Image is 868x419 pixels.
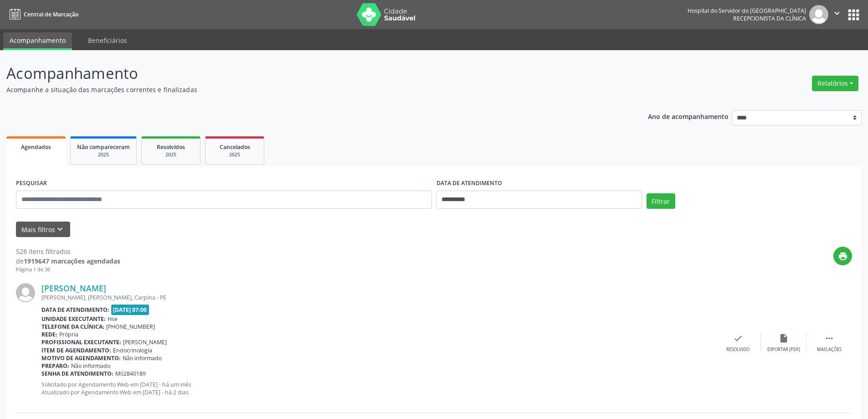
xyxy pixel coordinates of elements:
[733,15,806,22] span: Recepcionista da clínica
[688,7,806,15] div: Hospital do Servidor do [GEOGRAPHIC_DATA]
[220,143,250,151] span: Cancelados
[24,10,78,18] span: Central de Marcação
[812,76,858,91] button: Relatórios
[41,362,69,370] b: Preparo:
[71,362,110,370] span: Não informado
[41,323,104,331] b: Telefone da clínica:
[113,347,152,354] span: Endocrinologia
[41,347,111,354] b: Item de agendamento:
[41,315,106,323] b: Unidade executante:
[838,251,848,261] i: print
[41,331,57,338] b: Rede:
[809,5,828,24] img: img
[111,305,149,315] span: [DATE] 07:00
[16,222,70,238] button: Mais filtroskeyboard_arrow_down
[123,338,167,346] span: [PERSON_NAME]
[108,315,118,323] span: Hse
[16,283,35,302] img: img
[106,323,155,331] span: [PHONE_NUMBER]
[21,143,51,151] span: Agendados
[41,370,113,378] b: Senha de atendimento:
[41,306,109,314] b: Data de atendimento:
[16,247,120,256] div: 528 itens filtrados
[647,193,675,209] button: Filtrar
[846,7,862,23] button: apps
[3,32,72,50] a: Acompanhamento
[832,8,842,18] i: 
[16,256,120,266] div: de
[817,347,842,353] div: Mais ações
[824,333,834,343] i: 
[77,143,130,151] span: Não compareceram
[41,338,121,346] b: Profissional executante:
[212,151,257,158] div: 2025
[437,176,502,191] label: DATA DE ATENDIMENTO
[767,347,800,353] div: Exportar (PDF)
[115,370,146,378] span: M02840189
[41,294,715,301] div: [PERSON_NAME], [PERSON_NAME], Carpina - PE
[6,85,605,94] p: Acompanhe a situação das marcações correntes e finalizadas
[16,266,120,274] div: Página 1 de 36
[41,381,715,396] p: Solicitado por Agendamento Web em [DATE] - há um mês Atualizado por Agendamento Web em [DATE] - h...
[733,333,743,343] i: check
[123,354,162,362] span: Não informado
[648,110,729,122] p: Ano de acompanhamento
[41,283,106,293] a: [PERSON_NAME]
[726,347,750,353] div: Resolvido
[828,5,846,24] button: 
[157,143,185,151] span: Resolvidos
[16,176,47,191] label: PESQUISAR
[6,7,78,22] a: Central de Marcação
[41,354,121,362] b: Motivo de agendamento:
[148,151,194,158] div: 2025
[77,151,130,158] div: 2025
[833,247,852,265] button: print
[6,62,605,85] p: Acompanhamento
[82,32,134,48] a: Beneficiários
[55,224,65,234] i: keyboard_arrow_down
[24,257,120,265] strong: 1919647 marcações agendadas
[779,333,789,343] i: insert_drive_file
[59,331,78,338] span: Própria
